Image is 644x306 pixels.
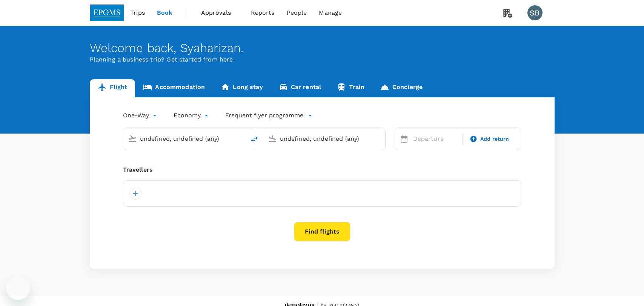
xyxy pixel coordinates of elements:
[135,79,213,97] a: Accommodation
[130,8,145,17] span: Trips
[123,165,521,174] div: Travellers
[201,8,239,17] span: Approvals
[123,109,158,121] div: One-Way
[251,8,275,17] span: Reports
[90,55,555,64] p: Planning a business trip? Get started from here.
[271,79,329,97] a: Car rental
[280,133,369,145] input: Going to
[140,133,229,145] input: Depart from
[372,79,430,97] a: Concierge
[174,109,210,121] div: Economy
[380,138,381,139] button: Open
[413,134,458,143] p: Departure
[6,276,30,300] iframe: Button to launch messaging window
[225,111,312,120] button: Frequent flyer programme
[157,8,173,17] span: Book
[225,111,303,120] p: Frequent flyer programme
[240,138,241,139] button: Open
[90,5,124,21] img: EPOMS SDN BHD
[527,5,543,20] div: SB
[287,8,307,17] span: People
[294,222,350,241] button: Find flights
[329,79,372,97] a: Train
[213,79,271,97] a: Long stay
[90,79,135,97] a: Flight
[245,130,263,148] button: delete
[90,41,555,55] div: Welcome back , Syaharizan .
[480,135,509,143] span: Add return
[319,8,342,17] span: Manage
